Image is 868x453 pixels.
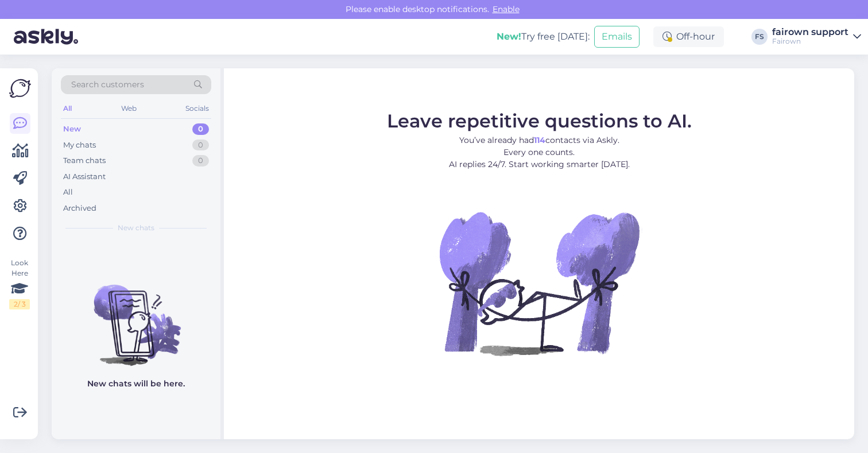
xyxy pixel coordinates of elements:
div: 0 [192,123,209,135]
div: 0 [192,155,209,167]
img: Askly Logo [9,78,31,99]
div: Look Here [9,258,30,309]
span: Search customers [71,79,144,91]
b: New! [497,31,521,42]
div: Web [119,101,139,116]
div: FS [751,29,768,45]
div: 2 / 3 [9,299,30,309]
div: New [63,123,81,135]
div: AI Assistant [63,171,106,183]
div: fairown support [772,28,848,37]
p: New chats will be here. [87,378,185,390]
img: No Chat active [436,180,642,386]
div: All [63,187,73,198]
img: No chats [52,264,220,367]
span: Enable [489,4,523,14]
div: Off-hour [653,26,724,47]
button: Emails [594,26,640,48]
b: 114 [534,135,545,145]
div: Fairown [772,37,848,46]
div: Team chats [63,155,106,167]
a: fairown supportFairown [772,28,861,46]
div: Try free [DATE]: [497,30,590,44]
div: All [61,101,74,116]
div: Socials [183,101,211,116]
div: Archived [63,203,96,214]
span: Leave repetitive questions to AI. [387,110,692,132]
p: You’ve already had contacts via Askly. Every one counts. AI replies 24/7. Start working smarter [... [387,134,692,171]
span: New chats [118,223,154,233]
div: My chats [63,140,96,151]
div: 0 [192,140,209,151]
